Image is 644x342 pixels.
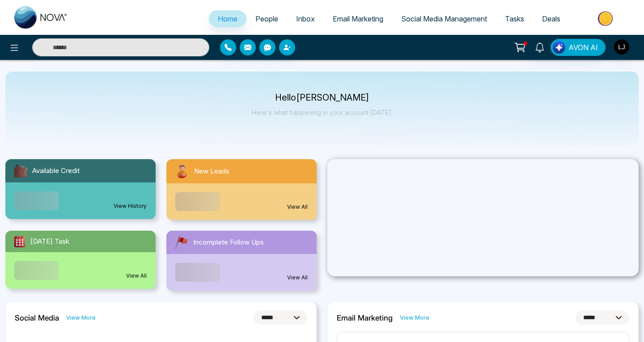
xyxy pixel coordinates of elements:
[553,41,565,54] img: Lead Flow
[66,313,96,322] a: View More
[15,313,59,322] h2: Social Media
[126,272,147,280] a: View All
[505,14,524,23] span: Tasks
[174,234,190,250] img: followUps.svg
[287,10,324,27] a: Inbox
[193,237,264,248] span: Incomplete Follow Ups
[574,8,639,29] img: Market-place.gif
[174,163,191,180] img: newLeads.svg
[614,39,629,55] img: User Avatar
[13,163,29,179] img: availableCredit.svg
[287,203,308,211] a: View All
[551,39,606,56] button: AVON AI
[114,202,147,210] a: View History
[252,94,393,101] p: Hello [PERSON_NAME]
[568,42,598,53] span: AVON AI
[400,313,429,322] a: View More
[14,6,68,29] img: Nova CRM Logo
[392,10,496,27] a: Social Media Management
[333,14,383,23] span: Email Marketing
[252,109,393,116] p: Here's what happening in your account [DATE].
[533,10,569,27] a: Deals
[161,231,322,291] a: Incomplete Follow UpsView All
[209,10,246,27] a: Home
[255,14,278,23] span: People
[161,159,322,220] a: New LeadsView All
[542,14,560,23] span: Deals
[32,166,80,176] span: Available Credit
[218,14,237,23] span: Home
[401,14,487,23] span: Social Media Management
[13,234,27,249] img: todayTask.svg
[246,10,287,27] a: People
[287,274,308,282] a: View All
[324,10,392,27] a: Email Marketing
[296,14,315,23] span: Inbox
[30,236,69,247] span: [DATE] Task
[194,166,229,177] span: New Leads
[496,10,533,27] a: Tasks
[337,313,393,322] h2: Email Marketing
